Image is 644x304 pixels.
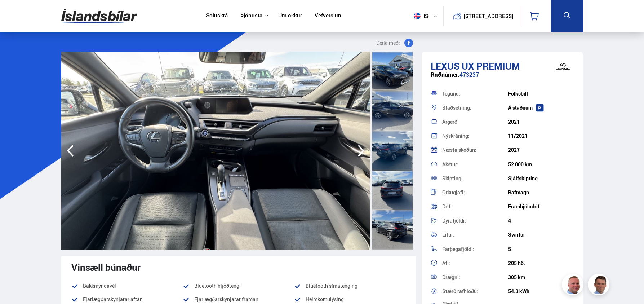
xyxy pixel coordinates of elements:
[508,190,574,195] div: Rafmagn
[508,246,574,252] div: 5
[442,190,508,195] div: Orkugjafi:
[508,218,574,224] div: 4
[71,282,183,290] li: Bakkmyndavél
[206,12,228,20] a: Söluskrá
[376,39,400,47] span: Deila með:
[508,260,574,266] div: 205 hö.
[442,289,508,294] div: Stærð rafhlöðu:
[508,232,574,238] div: Svartur
[508,162,574,167] div: 52 000 km.
[442,261,508,266] div: Afl:
[508,176,574,181] div: Sjálfskipting
[508,147,574,153] div: 2027
[294,295,405,304] li: Heimkomulýsing
[508,274,574,280] div: 305 km
[71,295,183,304] li: Fjarlægðarskynjarar aftan
[431,71,574,85] div: 473237
[6,3,27,25] button: Open LiveChat chat widget
[411,13,429,19] span: is
[411,5,443,27] button: is
[431,71,459,79] span: Raðnúmer:
[442,204,508,209] div: Drif:
[61,52,370,250] img: 3553872.jpeg
[442,91,508,96] div: Tegund:
[447,6,517,26] a: [STREET_ADDRESS]
[442,162,508,167] div: Akstur:
[508,288,574,294] div: 54.3 kWh
[442,232,508,237] div: Litur:
[240,12,262,19] button: Þjónusta
[563,275,585,296] img: siFngHWaQ9KaOqBr.png
[61,4,137,28] img: G0Ugv5HjCgRt.svg
[508,119,574,125] div: 2021
[315,12,341,20] a: Vefverslun
[508,133,574,139] div: 11/2021
[442,247,508,252] div: Farþegafjöldi:
[442,176,508,181] div: Skipting:
[294,282,405,290] li: Bluetooth símatenging
[508,204,574,210] div: Framhjóladrif
[71,262,406,273] div: Vinsæll búnaður
[442,218,508,223] div: Dyrafjöldi:
[442,133,508,138] div: Nýskráning:
[278,12,302,20] a: Um okkur
[442,275,508,280] div: Drægni:
[373,39,416,47] button: Deila með:
[462,60,520,72] span: UX PREMIUM
[548,56,577,78] img: brand logo
[183,295,294,304] li: Fjarlægðarskynjarar framan
[589,275,610,296] img: FbJEzSuNWCJXmdc-.webp
[508,91,574,97] div: Fólksbíll
[442,147,508,153] div: Næsta skoðun:
[442,119,508,124] div: Árgerð:
[431,60,459,72] span: Lexus
[414,13,421,19] img: svg+xml;base64,PHN2ZyB4bWxucz0iaHR0cDovL3d3dy53My5vcmcvMjAwMC9zdmciIHdpZHRoPSI1MTIiIGhlaWdodD0iNT...
[467,13,511,19] button: [STREET_ADDRESS]
[183,282,294,290] li: Bluetooth hljóðtengi
[442,105,508,110] div: Staðsetning:
[508,105,574,111] div: Á staðnum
